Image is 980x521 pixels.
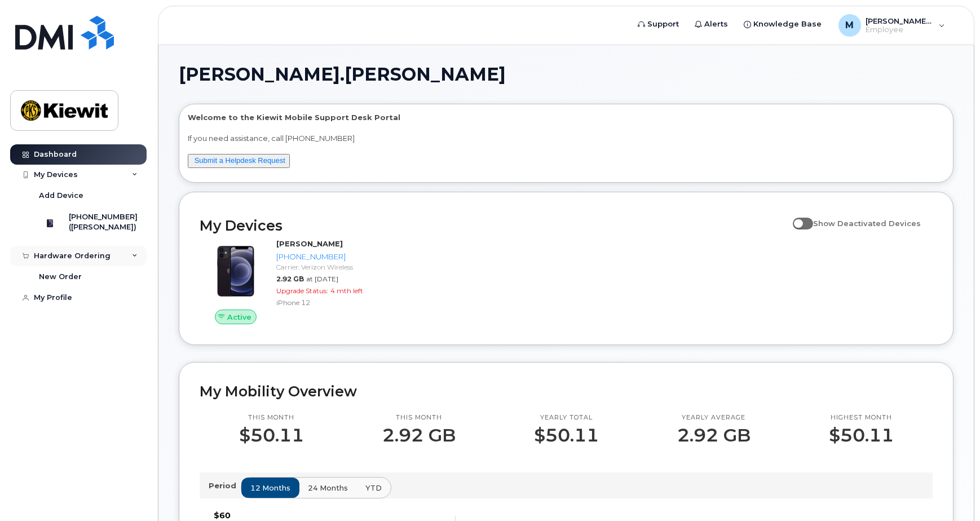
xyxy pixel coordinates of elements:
img: iPhone_12.jpg [209,244,263,298]
strong: [PERSON_NAME] [276,239,343,248]
span: Upgrade Status: [276,286,328,295]
p: Yearly average [677,413,751,422]
p: $50.11 [534,425,599,445]
p: Highest month [829,413,894,422]
p: This month [382,413,456,422]
a: Submit a Helpdesk Request [195,156,285,165]
p: This month [239,413,304,422]
div: Carrier: Verizon Wireless [276,262,368,272]
tspan: $60 [214,510,231,520]
p: $50.11 [239,425,304,445]
iframe: Messenger Launcher [931,472,972,513]
h2: My Devices [200,217,787,234]
p: Yearly total [534,413,599,422]
p: 2.92 GB [677,425,751,445]
span: [PERSON_NAME].[PERSON_NAME] [179,66,506,83]
span: YTD [365,483,382,493]
span: 2.92 GB [276,275,304,283]
span: 4 mth left [330,286,363,295]
h2: My Mobility Overview [200,383,933,400]
span: 24 months [308,483,348,493]
button: Submit a Helpdesk Request [188,154,290,168]
p: If you need assistance, call [PHONE_NUMBER] [188,133,944,144]
p: $50.11 [829,425,894,445]
span: Show Deactivated Devices [813,219,921,228]
div: iPhone 12 [276,298,368,307]
p: Welcome to the Kiewit Mobile Support Desk Portal [188,112,944,123]
p: Period [209,480,241,491]
span: at [DATE] [306,275,338,283]
span: Active [227,312,251,323]
a: Active[PERSON_NAME][PHONE_NUMBER]Carrier: Verizon Wireless2.92 GBat [DATE]Upgrade Status:4 mth le... [200,239,373,324]
p: 2.92 GB [382,425,456,445]
div: [PHONE_NUMBER] [276,251,368,262]
input: Show Deactivated Devices [793,213,802,222]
